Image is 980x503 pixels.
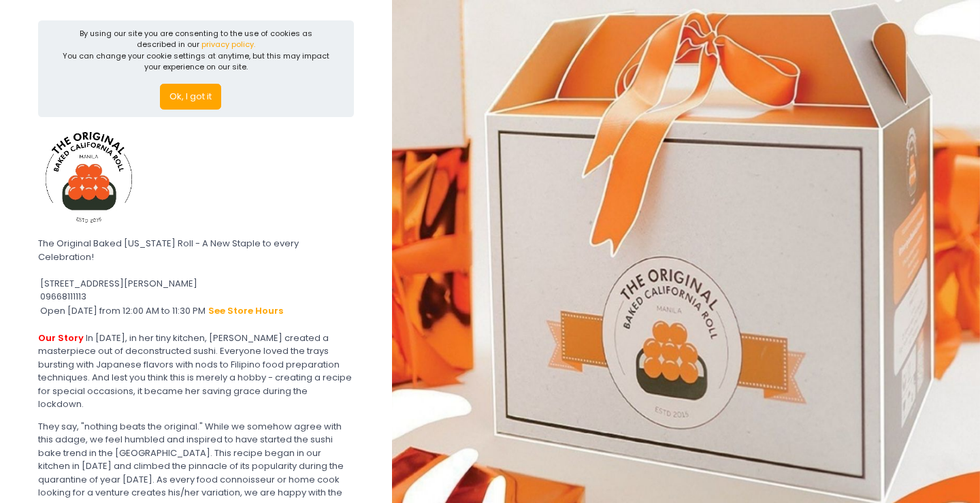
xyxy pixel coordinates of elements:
div: [STREET_ADDRESS][PERSON_NAME] [38,277,354,291]
img: The Original Baked California Roll [38,126,140,228]
b: Our Story [38,331,84,344]
div: Open [DATE] from 12:00 AM to 11:30 PM [38,304,354,319]
a: privacy policy. [201,39,255,50]
div: By using our site you are consenting to the use of cookies as described in our You can change you... [61,28,331,73]
button: see store hours [208,304,284,319]
div: The Original Baked [US_STATE] Roll - A New Staple to every Celebration! [38,237,354,263]
button: Ok, I got it [160,84,221,110]
div: 09668111113 [38,290,354,304]
div: In [DATE], in her tiny kitchen, [PERSON_NAME] created a masterpiece out of deconstructed sushi. E... [38,331,354,411]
